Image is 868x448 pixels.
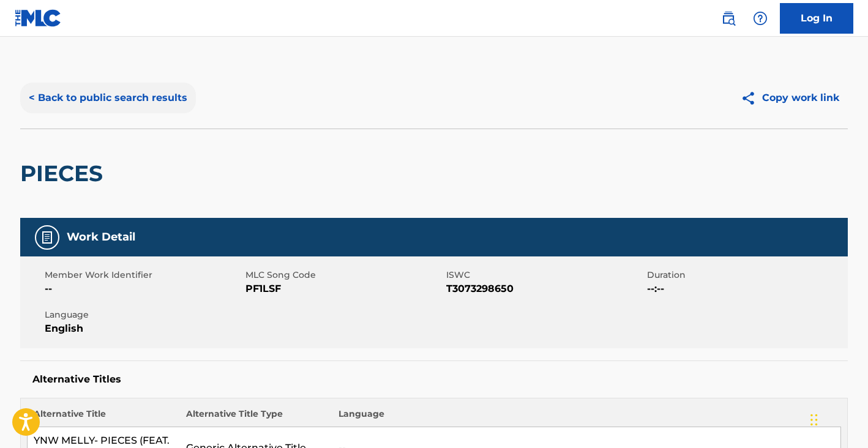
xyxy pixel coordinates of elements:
th: Alternative Title Type [180,408,332,427]
img: Work Detail [40,230,54,245]
button: Copy work link [732,83,848,113]
h5: Work Detail [67,230,135,244]
img: Copy work link [741,91,762,106]
a: Log In [780,3,853,34]
span: -- [45,282,242,296]
img: search [721,11,736,26]
a: Public Search [716,6,741,31]
h2: PIECES [20,160,109,187]
button: < Back to public search results [20,83,196,113]
iframe: Chat Widget [807,389,868,448]
span: T3073298650 [446,282,644,296]
img: MLC Logo [15,9,62,27]
th: Language [332,408,841,427]
h5: Alternative Titles [32,373,836,386]
th: Alternative Title [28,408,180,427]
img: help [753,11,768,26]
span: PF1LSF [245,282,443,296]
div: Help [748,6,773,31]
span: Duration [647,269,845,282]
span: Language [45,308,242,321]
span: English [45,321,242,336]
span: Member Work Identifier [45,269,242,282]
span: ISWC [446,269,644,282]
span: MLC Song Code [245,269,443,282]
span: --:-- [647,282,845,296]
div: Drag [810,401,818,438]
